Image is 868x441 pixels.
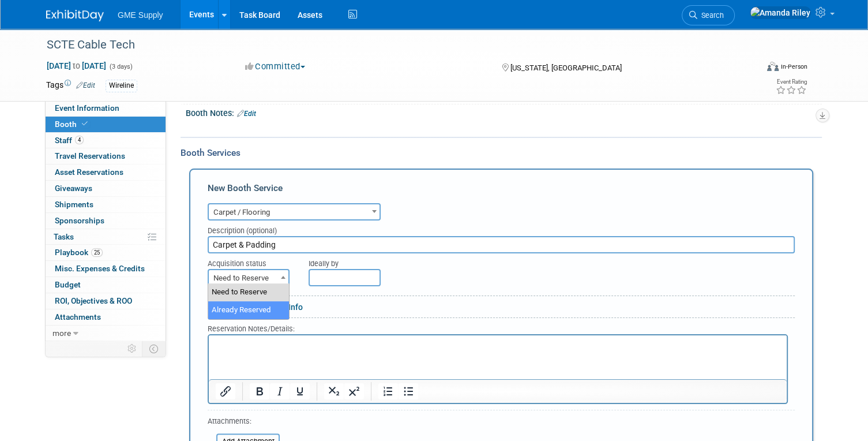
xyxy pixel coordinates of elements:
[209,335,787,379] iframe: Rich Text Area
[46,181,166,196] a: Giveaways
[208,182,795,200] div: New Booth Service
[399,383,418,399] button: Bullet list
[776,79,807,85] div: Event Rating
[55,103,119,113] span: Event Information
[682,5,735,25] a: Search
[510,63,622,72] span: [US_STATE], [GEOGRAPHIC_DATA]
[46,261,166,276] a: Misc. Expenses & Credits
[46,309,166,325] a: Attachments
[181,147,822,159] div: Booth Services
[55,184,92,193] span: Giveaways
[290,383,310,399] button: Underline
[750,6,811,19] img: Amanda Riley
[209,204,379,220] span: Carpet / Flooring
[780,62,807,71] div: In-Person
[46,10,104,21] img: ExhibitDay
[108,63,133,70] span: (3 days)
[309,253,745,269] div: Ideally by
[378,383,398,399] button: Numbered list
[237,110,256,118] a: Edit
[46,293,166,309] a: ROI, Objectives & ROO
[241,61,310,73] button: Committed
[46,326,166,341] a: more
[55,151,125,160] span: Travel Reservations
[46,277,166,293] a: Budget
[118,10,163,20] span: GME Supply
[695,60,807,77] div: Event Format
[46,213,166,229] a: Sponsorships
[122,341,142,356] td: Personalize Event Tab Strip
[46,148,166,164] a: Travel Reservations
[46,245,166,260] a: Playbook25
[697,11,724,20] span: Search
[55,136,84,145] span: Staff
[208,301,289,319] li: Already Reserved
[106,80,137,92] div: Wireline
[52,328,71,338] span: more
[344,383,364,399] button: Superscript
[250,383,269,399] button: Bold
[208,253,291,269] div: Acquisition status
[270,383,290,399] button: Italic
[55,264,145,273] span: Misc. Expenses & Credits
[208,220,795,236] div: Description (optional)
[55,167,123,177] span: Asset Reservations
[208,283,289,301] li: Need to Reserve
[767,62,779,71] img: Format-Inperson.png
[76,81,95,89] a: Edit
[46,133,166,148] a: Staff4
[55,248,103,257] span: Playbook
[208,416,280,429] div: Attachments:
[142,341,166,356] td: Toggle Event Tabs
[43,35,743,55] div: SCTE Cable Tech
[71,61,82,70] span: to
[208,203,381,220] span: Carpet / Flooring
[55,312,101,322] span: Attachments
[55,296,132,305] span: ROI, Objectives & ROO
[46,197,166,212] a: Shipments
[46,79,95,92] td: Tags
[55,216,104,225] span: Sponsorships
[46,229,166,245] a: Tasks
[46,117,166,132] a: Booth
[46,61,107,71] span: [DATE] [DATE]
[216,383,235,399] button: Insert/edit link
[324,383,344,399] button: Subscript
[55,200,93,209] span: Shipments
[75,136,84,144] span: 4
[186,104,822,119] div: Booth Notes:
[46,100,166,116] a: Event Information
[208,269,290,286] span: Need to Reserve
[209,270,288,286] span: Need to Reserve
[208,323,788,334] div: Reservation Notes/Details:
[46,165,166,180] a: Asset Reservations
[91,248,103,257] span: 25
[55,280,81,289] span: Budget
[82,121,88,127] i: Booth reservation complete
[54,232,74,241] span: Tasks
[55,119,90,129] span: Booth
